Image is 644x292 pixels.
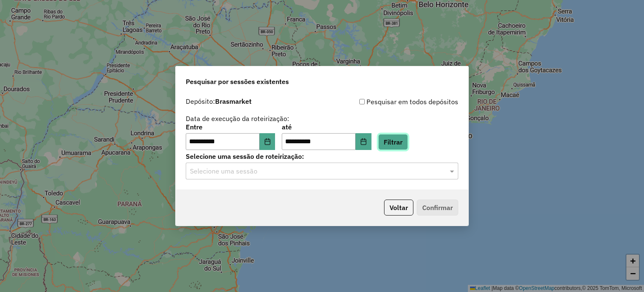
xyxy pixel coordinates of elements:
strong: Brasmarket [215,97,252,105]
label: Entre [186,122,275,132]
button: Voltar [384,200,413,216]
div: Pesquisar em todos depósitos [322,97,458,107]
button: Choose Date [356,133,371,150]
label: até [282,122,371,132]
label: Selecione uma sessão de roteirização: [186,151,458,161]
button: Choose Date [260,133,275,150]
label: Depósito: [186,96,252,106]
label: Data de execução da roteirização: [186,113,289,124]
span: Pesquisar por sessões existentes [186,76,289,87]
button: Filtrar [378,134,408,150]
